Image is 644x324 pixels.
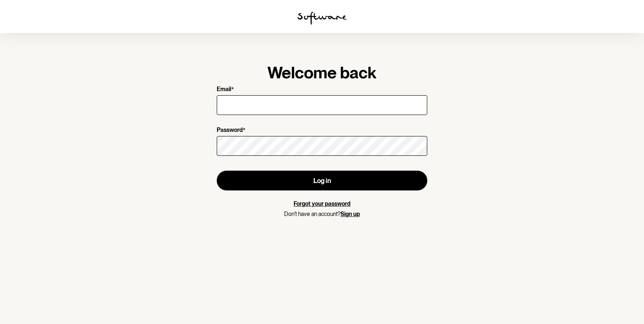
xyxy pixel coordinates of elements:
[297,12,347,25] img: software logo
[217,86,231,94] p: Email
[217,171,427,190] button: Log in
[217,127,243,134] p: Password
[217,63,427,82] h1: Welcome back
[217,211,427,218] p: Don't have an account?
[294,200,350,207] a: Forgot your password
[341,211,360,217] a: Sign up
